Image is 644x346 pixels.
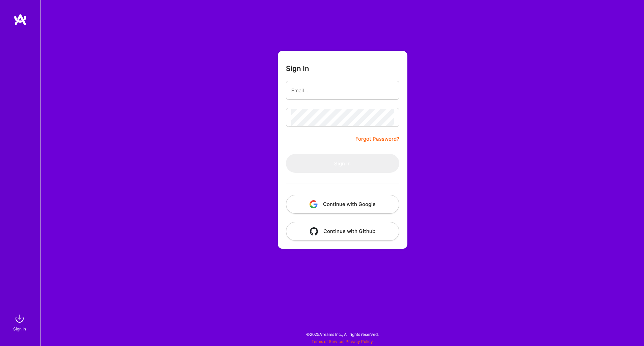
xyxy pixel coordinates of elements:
[14,312,26,332] a: sign inSign In
[13,312,26,325] img: sign in
[346,339,373,344] a: Privacy Policy
[310,200,318,208] img: icon
[312,339,373,344] span: |
[286,195,399,214] button: Continue with Google
[286,222,399,241] button: Continue with Github
[286,154,399,173] button: Sign In
[13,325,26,332] div: Sign In
[310,227,318,235] img: icon
[312,339,343,344] a: Terms of Service
[286,64,309,73] h3: Sign In
[14,14,27,26] img: logo
[41,326,644,343] div: © 2025 ATeams Inc., All rights reserved.
[355,135,399,143] a: Forgot Password?
[291,82,394,99] input: Email...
